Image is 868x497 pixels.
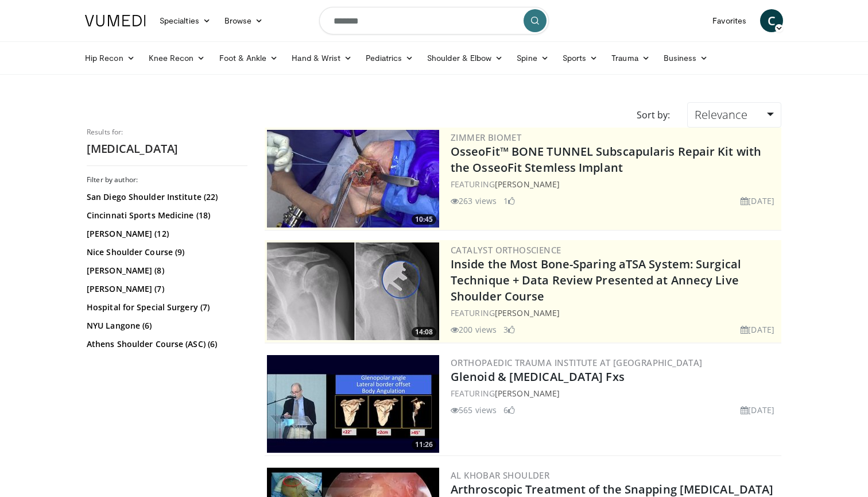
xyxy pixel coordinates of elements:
[412,440,436,450] span: 11:26
[628,102,679,128] div: Sort by:
[412,327,436,337] span: 14:08
[87,191,245,203] a: San Diego Shoulder Institute (22)
[412,214,436,225] span: 10:45
[687,102,781,128] a: Relevance
[451,469,549,481] a: Al Khobar Shoulder
[741,195,774,207] li: [DATE]
[451,369,625,384] a: Glenoid & [MEDICAL_DATA] Fxs
[142,47,212,70] a: Knee Recon
[495,307,560,318] a: [PERSON_NAME]
[451,481,773,497] a: Arthroscopic Treatment of the Snapping [MEDICAL_DATA]
[706,9,753,32] a: Favorites
[451,307,779,319] div: FEATURING
[87,128,247,137] p: Results for:
[87,265,245,276] a: [PERSON_NAME] (8)
[451,195,497,207] li: 263 views
[495,388,560,399] a: [PERSON_NAME]
[212,47,285,70] a: Foot & Ankle
[87,246,245,258] a: Nice Shoulder Course (9)
[451,132,521,143] a: Zimmer Biomet
[451,256,741,304] a: Inside the Most Bone-Sparing aTSA System: Surgical Technique + Data Review Presented at Annecy Li...
[503,195,515,207] li: 1
[267,242,439,340] img: 9f15458b-d013-4cfd-976d-a83a3859932f.300x170_q85_crop-smart_upscale.jpg
[604,47,657,70] a: Trauma
[153,9,218,32] a: Specialties
[451,244,561,256] a: Catalyst OrthoScience
[285,47,359,70] a: Hand & Wrist
[87,175,247,184] h3: Filter by author:
[319,7,549,34] input: Search topics, interventions
[451,387,779,399] div: FEATURING
[760,9,783,32] a: C
[451,178,779,190] div: FEATURING
[87,338,245,350] a: Athens Shoulder Course (ASC) (6)
[657,47,715,70] a: Business
[87,302,245,313] a: Hospital for Special Surgery (7)
[267,355,439,453] a: 11:26
[85,15,146,26] img: VuMedi Logo
[359,47,420,70] a: Pediatrics
[267,130,439,228] img: 2f1af013-60dc-4d4f-a945-c3496bd90c6e.300x170_q85_crop-smart_upscale.jpg
[87,141,247,156] h2: [MEDICAL_DATA]
[556,47,605,70] a: Sports
[695,107,747,122] span: Relevance
[78,47,142,70] a: Hip Recon
[741,323,774,336] li: [DATE]
[451,404,497,416] li: 565 views
[451,323,497,336] li: 200 views
[503,323,515,336] li: 3
[741,404,774,416] li: [DATE]
[451,357,703,368] a: Orthopaedic Trauma Institute at [GEOGRAPHIC_DATA]
[451,144,761,175] a: OsseoFit™ BONE TUNNEL Subscapularis Repair Kit with the OsseoFit Stemless Implant
[87,228,245,240] a: [PERSON_NAME] (12)
[267,130,439,228] a: 10:45
[510,47,555,70] a: Spine
[87,283,245,295] a: [PERSON_NAME] (7)
[267,242,439,340] a: 14:08
[87,210,245,221] a: Cincinnati Sports Medicine (18)
[87,320,245,332] a: NYU Langone (6)
[267,355,439,453] img: 43757a2f-e0bc-4a24-8baa-c5f9a59e3f84.300x170_q85_crop-smart_upscale.jpg
[218,9,270,32] a: Browse
[503,404,515,416] li: 6
[420,47,510,70] a: Shoulder & Elbow
[495,179,560,190] a: [PERSON_NAME]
